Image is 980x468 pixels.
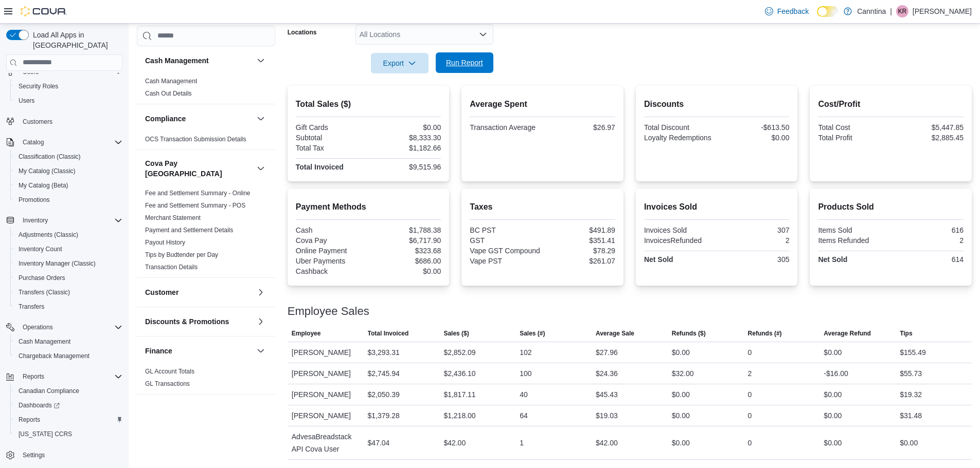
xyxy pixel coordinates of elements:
a: Canadian Compliance [14,385,83,397]
span: Run Report [446,58,483,68]
span: Total Invoiced [368,329,409,338]
h3: Cova Pay [GEOGRAPHIC_DATA] [145,158,253,179]
div: 2 [748,367,752,380]
div: Online Payment [296,247,366,255]
label: Locations [288,28,317,36]
span: GL Account Totals [145,367,194,376]
button: Inventory [19,214,52,227]
div: $27.96 [596,346,618,359]
button: Discounts & Promotions [255,315,267,328]
button: Reports [2,369,127,384]
div: $42.00 [443,437,466,449]
span: GL Transactions [145,380,190,388]
button: My Catalog (Beta) [10,178,127,193]
span: Tips [900,329,912,338]
div: 102 [520,346,531,359]
button: Adjustments (Classic) [10,228,127,242]
span: Reports [23,372,44,381]
span: Fee and Settlement Summary - Online [145,189,251,197]
span: Employee [292,329,321,338]
button: My Catalog (Classic) [10,164,127,178]
span: Settings [23,451,45,459]
strong: Net Sold [818,255,847,264]
a: Settings [19,449,49,461]
a: Tips by Budtender per Day [145,251,218,258]
div: [PERSON_NAME] [288,342,364,363]
div: $0.00 [824,409,842,422]
span: Reports [14,414,122,426]
div: Cova Pay [GEOGRAPHIC_DATA] [137,187,275,277]
div: $2,436.10 [443,367,475,380]
div: [PERSON_NAME] [288,384,364,405]
span: Inventory [23,216,48,224]
h2: Invoices Sold [644,201,790,213]
button: Operations [2,320,127,334]
a: Cash Management [145,78,197,85]
span: Canadian Compliance [19,387,79,395]
div: $31.48 [900,409,922,422]
div: -$16.00 [824,367,848,380]
span: Sales (#) [520,329,545,338]
div: $26.97 [545,123,615,132]
div: 614 [893,255,964,264]
div: 64 [520,409,528,422]
span: Load All Apps in [GEOGRAPHIC_DATA] [29,30,122,50]
div: $351.41 [545,236,615,245]
a: My Catalog (Classic) [14,165,80,177]
span: Transfers (Classic) [14,286,122,298]
span: My Catalog (Beta) [14,179,122,192]
span: Chargeback Management [14,350,122,362]
span: My Catalog (Classic) [14,165,122,177]
div: $3,293.31 [368,346,400,359]
a: Chargeback Management [14,350,94,362]
button: [US_STATE] CCRS [10,427,127,441]
span: [US_STATE] CCRS [19,430,72,438]
h2: Taxes [470,201,615,213]
a: Transfers (Classic) [14,286,74,298]
div: [PERSON_NAME] [288,405,364,426]
h3: Customer [145,287,179,297]
a: Classification (Classic) [14,151,85,163]
div: Subtotal [296,134,366,142]
span: Adjustments (Classic) [19,231,78,239]
a: Transaction Details [145,264,198,271]
span: Security Roles [14,80,122,92]
a: Reports [14,414,44,426]
span: Settings [19,448,122,461]
div: $0.00 [370,267,441,275]
a: GL Transactions [145,380,190,387]
span: Dashboards [14,399,122,411]
span: My Catalog (Classic) [19,167,76,175]
button: Transfers (Classic) [10,285,127,299]
span: Merchant Statement [145,214,201,222]
div: $1,379.28 [368,409,400,422]
span: Cash Management [14,335,122,348]
div: $261.07 [545,257,615,265]
div: Total Profit [818,134,888,142]
div: Cashback [296,267,366,275]
div: Vape GST Compound [470,247,540,255]
div: $491.89 [545,226,615,234]
div: $24.36 [596,367,618,380]
a: My Catalog (Beta) [14,179,73,192]
span: Export [377,53,422,73]
button: Run Report [436,52,493,73]
a: Fee and Settlement Summary - POS [145,202,245,209]
div: $0.00 [719,134,789,142]
span: Washington CCRS [14,428,122,440]
div: $1,788.38 [370,226,441,234]
div: AdvesaBreadstack API Cova User [288,426,364,459]
span: Inventory Manager (Classic) [19,259,96,268]
a: Dashboards [14,399,64,411]
div: Total Tax [296,144,366,152]
span: Inventory [19,214,122,227]
span: Transfers (Classic) [19,288,70,296]
div: $55.73 [900,367,922,380]
div: 616 [893,226,964,234]
h3: Finance [145,346,172,356]
div: 305 [719,255,789,264]
span: My Catalog (Beta) [19,181,68,190]
div: $0.00 [824,437,842,449]
div: Vape PST [470,257,540,265]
